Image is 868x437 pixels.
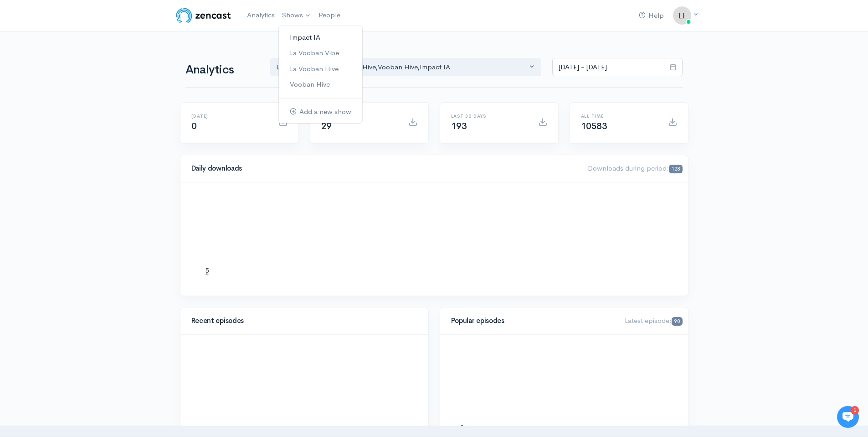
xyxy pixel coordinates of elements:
img: ZenCast Logo [175,6,232,25]
img: ... [673,6,691,25]
a: Vooban Hive [279,77,362,93]
h6: Last 30 days [451,114,527,119]
svg: A chart. [451,346,677,437]
a: Help [635,6,668,26]
text: 4 [205,270,209,277]
a: Add a new show [279,104,362,120]
text: 5 [205,266,209,274]
span: 10583 [581,120,607,132]
a: Shows [278,5,315,26]
svg: A chart. [191,346,417,437]
h1: Hi 👋 [14,44,169,59]
p: Find an answer quickly [12,156,170,167]
h4: Popular episodes [451,317,614,325]
span: 128 [669,165,682,173]
h6: [DATE] [191,114,267,119]
span: 0 [191,120,197,132]
input: analytics date range selector [552,58,664,77]
div: La Vooban Vibe , La Vooban Hive , Vooban Hive , Impact IA [276,62,528,73]
button: La Vooban Vibe, La Vooban Hive, Vooban Hive, Impact IA [270,58,542,77]
input: Search articles [26,172,163,190]
span: Latest episode: [625,316,682,325]
h1: Analytics [185,63,259,77]
a: La Vooban Hive [279,61,362,77]
text: 5 [461,424,463,429]
a: La Vooban Vibe [279,45,362,61]
a: Impact IA [279,30,362,46]
h2: Just let us know if you need anything and we'll be happy to help! 🙂 [14,61,169,104]
span: 29 [321,120,332,132]
h4: Recent episodes [191,317,412,325]
button: New conversation [14,121,168,139]
a: People [315,5,344,25]
h6: All time [581,114,657,119]
iframe: gist-messenger-bubble-iframe [837,406,859,428]
span: New conversation [59,126,109,134]
ul: Shows [278,26,363,124]
span: Downloads during period: [588,164,682,172]
span: 193 [451,120,467,132]
h4: Daily downloads [191,165,577,172]
a: Analytics [243,5,278,25]
span: 90 [672,317,682,326]
svg: A chart. [191,193,677,285]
